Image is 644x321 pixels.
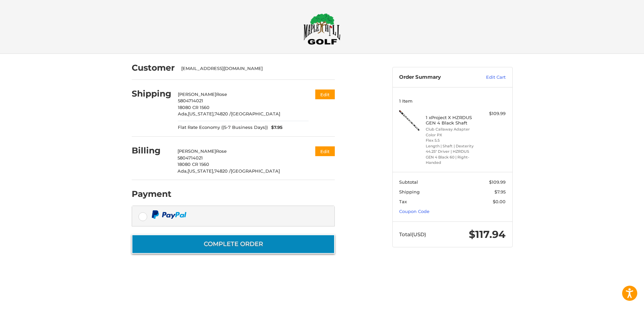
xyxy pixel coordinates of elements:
li: Club Callaway Adapter [426,127,477,132]
button: Edit [315,90,335,99]
h3: Order Summary [399,74,472,81]
span: 5804714021 [178,98,203,103]
h3: 1 Item [399,98,506,104]
span: $7.95 [268,124,283,131]
div: [EMAIL_ADDRESS][DOMAIN_NAME] [181,65,328,72]
span: Flat Rate Economy ((5-7 Business Days)) [178,124,268,131]
iframe: Google Customer Reviews [588,303,644,321]
span: Tax [399,199,407,204]
h2: Billing [132,145,171,156]
img: Maple Hill Golf [303,13,341,45]
button: Edit [315,146,335,156]
div: $109.99 [479,110,506,117]
h2: Shipping [132,88,171,99]
button: Complete order [132,235,335,254]
h4: 1 x Project X HZRDUS GEN 4 Black Shaft [426,115,477,126]
span: Rose [216,148,227,154]
img: PayPal icon [152,210,187,219]
span: 74820 / [214,168,231,174]
span: Rose [216,92,227,97]
span: Total (USD) [399,231,426,238]
li: Flex 5.5 [426,138,477,143]
span: 18080 CR 1560 [178,162,209,167]
span: 18080 CR 1560 [178,105,210,110]
li: Color PX [426,132,477,138]
span: $117.94 [469,228,506,241]
h2: Customer [132,63,175,73]
span: [PERSON_NAME] [178,92,216,97]
span: Shipping [399,189,420,194]
span: $109.99 [489,179,506,185]
h2: Payment [132,189,171,199]
a: Coupon Code [399,209,429,214]
span: [US_STATE], [188,111,215,116]
span: [GEOGRAPHIC_DATA] [231,168,280,174]
span: Ada, [178,168,188,174]
span: Subtotal [399,179,418,185]
span: $0.00 [493,199,506,204]
li: Length | Shaft | Dexterity 44.25" Driver | HZRDUS GEN 4 Black 60 | Right-Handed [426,143,477,166]
a: Edit Cart [472,74,506,81]
span: 74820 / [215,111,231,116]
span: $7.95 [494,189,506,194]
span: [GEOGRAPHIC_DATA] [231,111,280,116]
span: 5804714021 [178,155,203,160]
span: Ada, [178,111,188,116]
span: [PERSON_NAME] [178,148,216,154]
span: [US_STATE], [188,168,214,174]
